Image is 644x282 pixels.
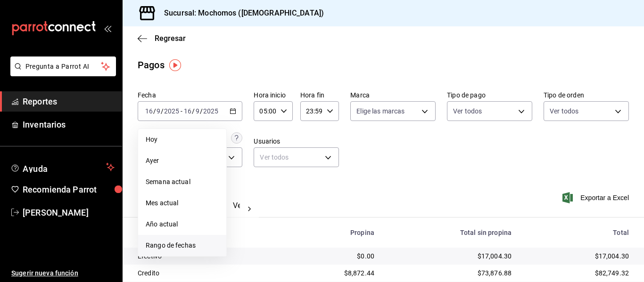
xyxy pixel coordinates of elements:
span: Regresar [155,34,186,43]
div: Total sin propina [389,229,512,236]
span: Ver todos [453,106,482,116]
div: $82,749.32 [527,268,629,278]
span: / [192,107,195,115]
button: Regresar [138,34,186,43]
input: ---- [164,107,180,115]
button: Exportar a Excel [564,192,629,203]
div: Pagos [138,58,165,72]
span: Semana actual [146,177,219,187]
span: / [200,107,203,115]
span: - [181,107,182,115]
input: -- [145,107,153,115]
span: Reportes [23,95,115,108]
label: Tipo de pago [447,92,532,98]
span: Ver todos [550,106,578,116]
div: $8,872.44 [288,268,374,278]
img: Tooltip marker [169,59,181,71]
a: Pregunta a Parrot AI [7,68,116,78]
button: open_drawer_menu [104,24,111,32]
div: Propina [288,229,374,236]
div: $17,004.30 [389,251,512,261]
div: $0.00 [288,251,374,261]
span: / [153,107,156,115]
label: Tipo de orden [544,92,629,98]
label: Hora inicio [254,92,292,98]
label: Hora fin [300,92,339,98]
span: Pregunta a Parrot AI [25,62,101,72]
div: Total [527,229,629,236]
div: $17,004.30 [527,251,629,261]
span: [PERSON_NAME] [23,206,115,219]
span: Recomienda Parrot [23,183,115,196]
span: Sugerir nueva función [11,268,115,278]
input: -- [183,107,192,115]
label: Fecha [138,92,242,98]
span: Ayuda [23,161,102,173]
input: -- [156,107,161,115]
button: Ver pagos [233,201,268,217]
div: Ver todos [254,147,339,167]
label: Usuarios [254,138,339,145]
span: Inventarios [23,118,115,131]
span: Elige las marcas [356,106,405,116]
div: Credito [138,268,273,278]
span: Mes actual [146,198,219,208]
span: Año actual [146,219,219,229]
span: Hoy [146,135,219,145]
span: Rango de fechas [146,241,219,250]
input: -- [195,107,200,115]
span: Ayer [146,156,219,166]
button: Pregunta a Parrot AI [10,56,116,76]
div: $73,876.88 [389,268,512,278]
span: / [161,107,164,115]
h3: Sucursal: Mochomos ([DEMOGRAPHIC_DATA]) [157,8,324,19]
input: ---- [203,107,219,115]
label: Marca [350,92,436,98]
